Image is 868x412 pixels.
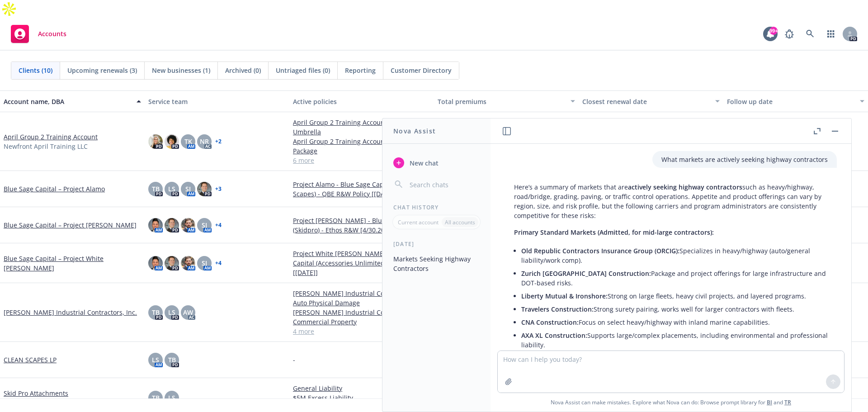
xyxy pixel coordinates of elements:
[4,97,131,106] div: Account name, DBA
[293,308,430,327] a: [PERSON_NAME] Industrial Contractors, Inc. - Commercial Property
[293,289,430,308] a: [PERSON_NAME] Industrial Contractors, Inc. - Auto Physical Damage
[408,158,439,168] span: New chat
[168,184,175,194] span: LS
[185,184,191,194] span: SJ
[168,308,175,317] span: LS
[148,134,163,149] img: photo
[152,393,160,403] span: TB
[521,292,608,300] span: Liberty Mutual & Ironshore:
[183,308,193,317] span: AW
[582,97,710,106] div: Closest renewal date
[215,260,222,266] a: + 4
[398,218,439,226] p: Current account
[197,182,212,196] img: photo
[4,184,105,194] a: Blue Sage Capital – Project Alamo
[727,97,854,106] div: Follow up date
[293,216,430,235] a: Project [PERSON_NAME] - Blue Sage Capital (Skidpro) - Ethos R&W [4/30.2025]
[293,327,430,336] a: 4 more
[784,398,791,406] a: TR
[165,256,179,270] img: photo
[215,223,222,228] a: + 4
[38,30,66,38] span: Accounts
[293,118,430,137] a: April Group 2 Training Account - Commercial Umbrella
[521,246,679,255] span: Old Republic Contractors Insurance Group (ORCIG):
[521,269,651,278] span: Zurich [GEOGRAPHIC_DATA] Construction:
[215,139,222,144] a: + 2
[767,398,772,406] a: BI
[184,137,192,146] span: TK
[628,183,742,191] span: actively seeking highway contractors
[4,132,98,142] a: April Group 2 Training Account
[202,220,207,230] span: SJ
[514,228,714,237] span: Primary Standard Markets (Admitted, for mid-large contractors):
[408,178,480,191] input: Search chats
[168,355,176,365] span: TB
[521,244,828,267] li: Specializes in heavy/highway (auto/general liability/work comp).
[225,66,261,75] span: Archived (0)
[293,156,430,165] a: 6 more
[521,316,828,329] li: Focus on select heavy/highway with inland marine capabilities.
[391,66,452,75] span: Customer Directory
[293,180,430,199] a: Project Alamo - Blue Sage Capital (Clean Scapes) - QBE R&W Policy [[DATE]]
[521,318,579,327] span: CNA Construction:
[445,218,475,226] p: All accounts
[4,398,68,407] span: Skid Pro Attachments
[434,90,579,112] button: Total premiums
[494,393,848,412] span: Nova Assist can make mistakes. Explore what Nova can do: Browse prompt library for and
[148,256,163,270] img: photo
[165,134,179,149] img: photo
[4,254,141,273] a: Blue Sage Capital – Project White [PERSON_NAME]
[67,66,137,75] span: Upcoming renewals (3)
[293,393,430,403] a: $5M Excess Liability
[521,331,587,340] span: AXA XL Construction:
[521,305,594,313] span: Travelers Construction:
[152,308,160,317] span: TB
[345,66,376,75] span: Reporting
[148,97,286,106] div: Service team
[181,218,195,232] img: photo
[4,142,88,151] span: Newfront April Training LLC
[390,155,483,171] button: New chat
[780,25,798,43] a: Report a Bug
[723,90,868,112] button: Follow up date
[152,184,160,194] span: TB
[276,66,330,75] span: Untriaged files (0)
[4,355,57,365] a: CLEAN SCAPES LP
[390,251,483,276] button: Markets Seeking Highway Contractors
[521,329,828,351] li: Supports large/complex placements, including environmental and professional liability.
[4,388,68,398] a: Skid Pro Attachments
[152,355,159,365] span: LS
[293,249,430,277] a: Project White [PERSON_NAME] - Blue Sage Capital (Accessories Unlimited) - Ethos R&W [[DATE]]
[168,393,175,403] span: LS
[181,256,195,270] img: photo
[293,355,295,365] span: -
[801,25,819,43] a: Search
[514,182,828,220] p: Here’s a summary of markets that are such as heavy/highway, road/bridge, grading, paving, or traf...
[521,289,828,303] li: Strong on large fleets, heavy civil projects, and layered programs.
[145,90,289,112] button: Service team
[661,155,828,164] p: What markets are actively seeking highway contractors
[4,308,137,317] a: [PERSON_NAME] Industrial Contractors, Inc.
[438,97,565,106] div: Total premiums
[521,267,828,289] li: Package and project offerings for large infrastructure and DOT-based risks.
[202,258,207,268] span: SJ
[152,66,210,75] span: New businesses (1)
[215,186,222,192] a: + 3
[200,137,209,146] span: NR
[7,21,70,47] a: Accounts
[165,218,179,232] img: photo
[4,220,137,230] a: Blue Sage Capital – Project [PERSON_NAME]
[521,303,828,316] li: Strong surety pairing, works well for larger contractors with fleets.
[289,90,434,112] button: Active policies
[579,90,723,112] button: Closest renewal date
[382,204,491,211] div: Chat History
[293,97,430,106] div: Active policies
[148,218,163,232] img: photo
[382,240,491,248] div: [DATE]
[822,25,840,43] a: Switch app
[393,126,436,136] h1: Nova Assist
[293,137,430,156] a: April Group 2 Training Account - Commercial Package
[769,27,778,35] div: 99+
[293,384,430,393] a: General Liability
[19,66,52,75] span: Clients (10)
